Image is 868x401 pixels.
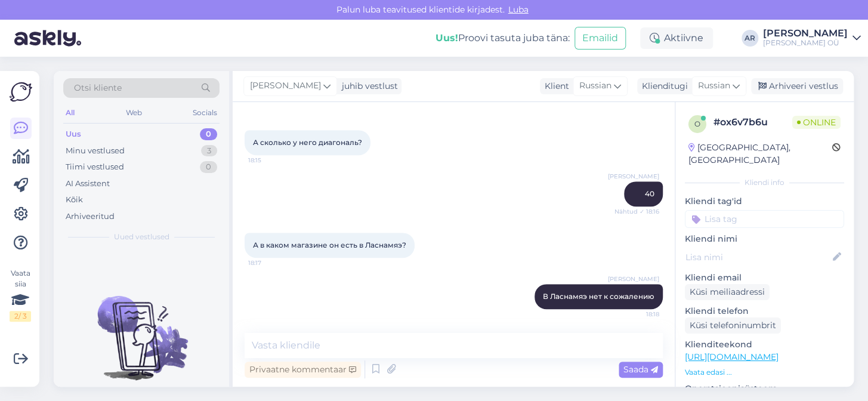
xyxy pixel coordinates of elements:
div: Aktiivne [640,27,713,49]
a: [PERSON_NAME][PERSON_NAME] OÜ [763,29,861,48]
input: Lisa nimi [685,251,830,264]
span: [PERSON_NAME] [250,79,321,92]
span: Russian [698,79,730,92]
div: Küsi meiliaadressi [685,284,770,300]
img: Askly Logo [10,81,32,103]
span: Saada [623,364,658,375]
div: juhib vestlust [337,80,398,92]
div: AR [742,30,758,47]
span: А сколько у него диагональ? [253,138,362,147]
div: Web [123,105,144,121]
span: [PERSON_NAME] [608,274,659,283]
button: Emailid [574,27,626,50]
input: Lisa tag [685,210,844,228]
span: А в каком магазине он есть в Ласнамяэ? [253,240,406,249]
div: Minu vestlused [66,145,125,157]
b: Uus! [435,32,458,44]
p: Klienditeekond [685,338,844,351]
div: All [63,105,77,121]
div: 2 / 3 [10,311,31,322]
span: 40 [645,189,654,198]
div: Arhiveeritud [66,211,115,223]
p: Kliendi email [685,272,844,284]
p: Kliendi telefon [685,305,844,317]
span: 18:18 [614,310,659,319]
span: [PERSON_NAME] [608,172,659,181]
span: В Ласнамяэ нет к сожалению [543,292,654,301]
div: AI Assistent [66,178,110,190]
span: 18:17 [248,258,293,267]
div: [PERSON_NAME] OÜ [763,38,848,48]
p: Operatsioonisüsteem [685,383,844,395]
div: Küsi telefoninumbrit [685,317,781,334]
p: Vaata edasi ... [685,367,844,378]
span: Luba [505,4,532,15]
div: # ox6v7b6u [713,115,792,129]
span: Online [792,116,841,129]
div: 0 [200,161,217,173]
div: Privaatne kommentaar [245,362,361,378]
div: Tiimi vestlused [66,161,124,173]
div: Kõik [66,194,83,206]
div: Klient [540,80,569,92]
div: 0 [200,128,217,140]
span: o [694,119,700,128]
span: Russian [579,79,611,92]
img: No chats [54,274,229,382]
div: Vaata siia [10,268,31,322]
div: [PERSON_NAME] [763,29,848,38]
span: Uued vestlused [114,232,169,242]
span: Nähtud ✓ 18:16 [614,207,659,216]
div: Uus [66,128,81,140]
div: Klienditugi [637,80,688,92]
span: Otsi kliente [74,82,122,94]
div: Arhiveeri vestlus [751,78,843,94]
p: Kliendi tag'id [685,195,844,208]
a: [URL][DOMAIN_NAME] [685,351,779,362]
div: [GEOGRAPHIC_DATA], [GEOGRAPHIC_DATA] [688,141,832,166]
div: 3 [201,145,217,157]
p: Kliendi nimi [685,233,844,245]
div: Socials [190,105,220,121]
div: Kliendi info [685,177,844,188]
span: 18:15 [248,156,293,165]
div: Proovi tasuta juba täna: [435,31,570,45]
